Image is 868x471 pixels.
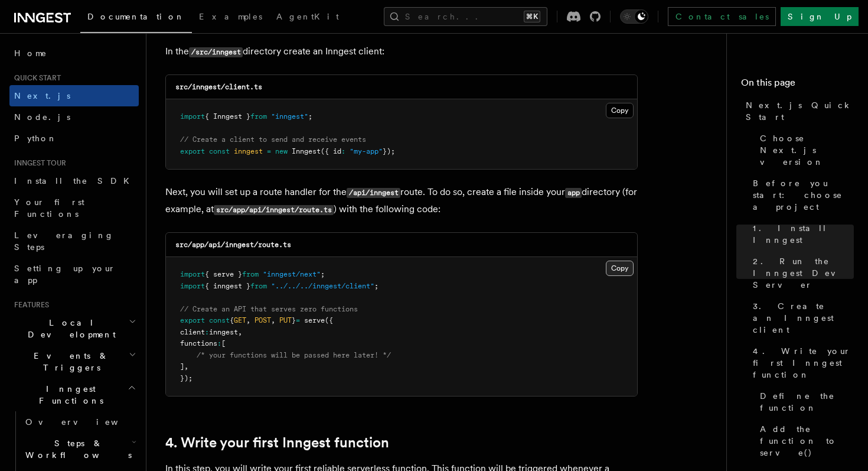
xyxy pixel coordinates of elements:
span: : [205,328,209,336]
span: export [180,316,205,324]
a: Home [9,43,139,64]
button: Inngest Functions [9,378,139,411]
span: { Inngest } [205,112,250,121]
span: ; [374,282,378,290]
span: Next.js [14,91,70,100]
a: Next.js [9,85,139,106]
code: /api/inngest [347,188,400,198]
span: 1. Install Inngest [753,222,854,246]
span: Setting up your app [14,264,116,285]
span: inngest [234,147,263,155]
button: Search...⌘K [384,7,547,26]
span: Choose Next.js version [760,132,854,168]
a: AgentKit [269,4,346,32]
span: // Create an API that serves zero functions [180,305,358,313]
span: Steps & Workflows [21,437,132,461]
a: 3. Create an Inngest client [748,295,854,340]
a: Examples [192,4,269,32]
code: /src/inngest [189,47,243,57]
span: "my-app" [350,147,383,155]
span: 2. Run the Inngest Dev Server [753,255,854,291]
span: ] [180,362,184,371]
span: client [180,328,205,336]
a: Next.js Quick Start [741,95,854,128]
span: from [250,282,267,290]
span: "inngest" [271,112,308,121]
a: Sign Up [781,7,859,26]
span: /* your functions will be passed here later! */ [197,351,391,359]
a: Install the SDK [9,170,139,191]
span: { serve } [205,270,242,278]
span: Examples [199,12,262,21]
span: Define the function [760,390,854,414]
span: Overview [25,417,147,427]
span: Home [14,47,47,59]
button: Events & Triggers [9,345,139,378]
kbd: ⌘K [524,11,540,22]
a: Setting up your app [9,258,139,291]
span: Python [14,134,57,143]
a: Node.js [9,106,139,128]
p: Next, you will set up a route handler for the route. To do so, create a file inside your director... [165,184,638,218]
span: functions [180,339,217,347]
span: from [250,112,267,121]
span: Features [9,300,49,310]
span: Events & Triggers [9,350,129,373]
span: }); [180,374,192,382]
span: , [246,316,250,324]
span: // Create a client to send and receive events [180,135,366,144]
span: POST [254,316,271,324]
span: = [267,147,271,155]
span: Add the function to serve() [760,423,854,459]
span: Node.js [14,112,70,122]
span: , [184,362,188,371]
span: Install the SDK [14,176,136,186]
code: src/inngest/client.ts [175,83,262,91]
a: Documentation [80,4,192,33]
span: Inngest [292,147,321,155]
span: Local Development [9,317,129,340]
span: ({ id [321,147,341,155]
span: Documentation [87,12,185,21]
span: "../../../inngest/client" [271,282,374,290]
span: import [180,270,205,278]
span: { [230,316,234,324]
span: new [275,147,288,155]
span: Your first Functions [14,197,84,219]
span: const [209,316,230,324]
a: Your first Functions [9,191,139,225]
button: Steps & Workflows [21,433,139,466]
span: import [180,282,205,290]
button: Local Development [9,312,139,345]
a: Choose Next.js version [755,128,854,173]
span: "inngest/next" [263,270,321,278]
span: = [296,316,300,324]
span: , [238,328,242,336]
a: Define the function [755,385,854,418]
span: : [217,339,221,347]
span: ; [308,112,312,121]
a: Overview [21,411,139,433]
p: In the directory create an Inngest client: [165,43,638,60]
span: Quick start [9,73,61,83]
a: Before you start: choose a project [748,173,854,217]
span: AgentKit [276,12,339,21]
span: serve [304,316,325,324]
span: ; [321,270,325,278]
span: export [180,147,205,155]
span: ({ [325,316,333,324]
button: Copy [606,261,634,276]
code: src/app/api/inngest/route.ts [214,205,334,215]
span: inngest [209,328,238,336]
span: }); [383,147,395,155]
span: Before you start: choose a project [753,177,854,213]
span: GET [234,316,246,324]
code: src/app/api/inngest/route.ts [175,241,291,249]
span: import [180,112,205,121]
a: 1. Install Inngest [748,217,854,251]
span: PUT [279,316,292,324]
a: Leveraging Steps [9,225,139,258]
span: const [209,147,230,155]
h4: On this page [741,76,854,95]
span: Leveraging Steps [14,230,114,252]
